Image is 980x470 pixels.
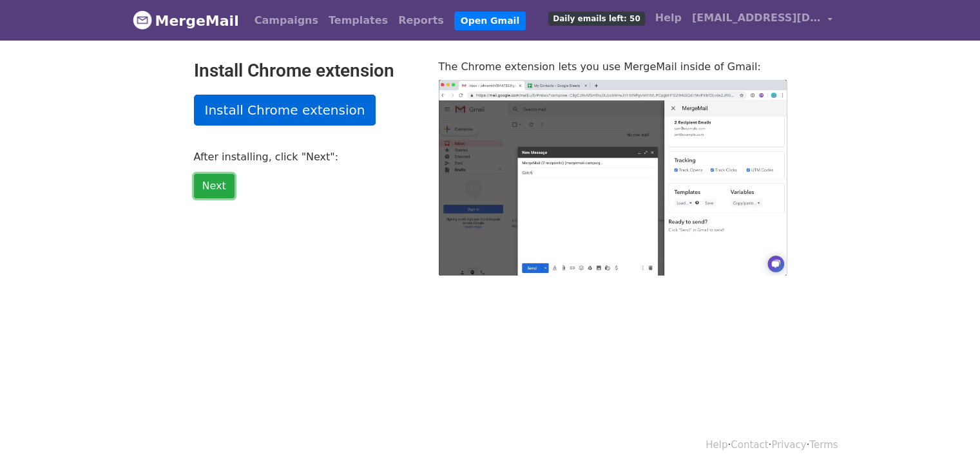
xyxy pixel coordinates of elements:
[133,7,239,34] a: MergeMail
[194,150,419,164] p: After installing, click "Next":
[548,12,644,26] span: Daily emails left: 50
[133,10,152,30] img: MergeMail logo
[692,10,821,26] span: [EMAIL_ADDRESS][DOMAIN_NAME]
[323,8,393,33] a: Templates
[249,8,323,33] a: Campaigns
[194,95,376,126] a: Install Chrome extension
[731,439,768,451] a: Contact
[194,60,419,82] h2: Install Chrome extension
[194,174,235,198] a: Next
[393,8,449,33] a: Reports
[543,5,649,31] a: Daily emails left: 50
[809,439,838,451] a: Terms
[706,439,727,451] a: Help
[439,60,787,73] p: The Chrome extension lets you use MergeMail inside of Gmail:
[916,408,980,470] div: Tiện ích trò chuyện
[650,5,687,31] a: Help
[771,439,806,451] a: Privacy
[454,12,526,30] a: Open Gmail
[916,408,980,470] iframe: Chat Widget
[687,5,838,35] a: [EMAIL_ADDRESS][DOMAIN_NAME]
